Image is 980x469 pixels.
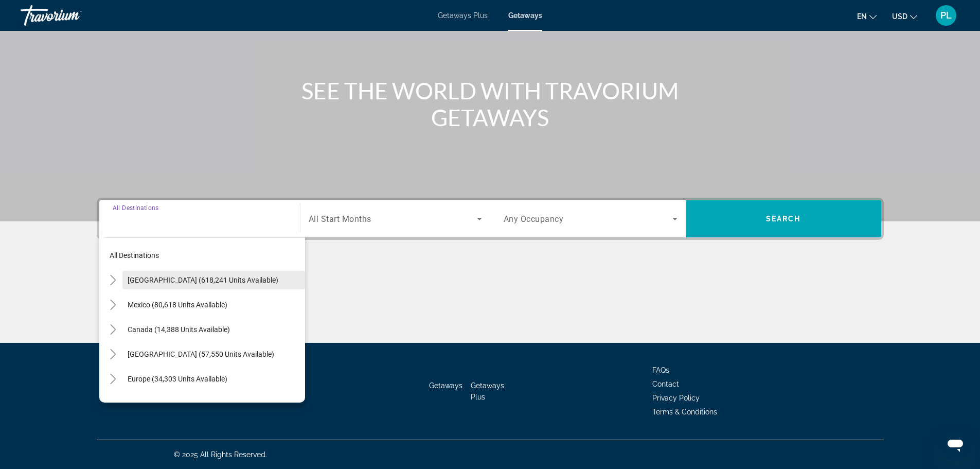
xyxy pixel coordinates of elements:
[297,77,683,131] h1: SEE THE WORLD WITH TRAVORIUM GETAWAYS
[504,214,564,224] span: Any Occupancy
[686,200,881,237] button: Search
[104,395,122,413] button: Toggle Australia (3,283 units available)
[122,320,305,339] button: Canada (14,388 units available)
[122,370,305,388] button: Europe (34,303 units available)
[766,215,801,223] span: Search
[104,370,122,388] button: Toggle Europe (34,303 units available)
[128,375,227,383] span: Europe (34,303 units available)
[122,394,305,413] button: Australia (3,283 units available)
[438,11,488,20] a: Getaways Plus
[128,350,274,358] span: [GEOGRAPHIC_DATA] (57,550 units available)
[128,276,278,284] span: [GEOGRAPHIC_DATA] (618,241 units available)
[940,10,952,21] span: PL
[892,9,917,24] button: Change currency
[128,301,227,309] span: Mexico (80,618 units available)
[652,380,679,388] a: Contact
[857,9,877,24] button: Change language
[104,271,122,289] button: Toggle United States (618,241 units available)
[99,200,881,237] div: Search widget
[933,5,959,26] button: User Menu
[652,366,669,374] a: FAQs
[471,381,504,401] a: Getaways Plus
[174,450,267,459] span: © 2025 All Rights Reserved.
[104,345,122,363] button: Toggle Caribbean & Atlantic Islands (57,550 units available)
[113,204,158,211] span: All Destinations
[128,325,230,334] span: Canada (14,388 units available)
[508,11,542,20] a: Getaways
[939,428,972,461] iframe: Button to launch messaging window
[652,394,700,402] a: Privacy Policy
[857,12,867,21] span: en
[429,381,462,390] a: Getaways
[110,251,159,259] span: All destinations
[104,321,122,339] button: Toggle Canada (14,388 units available)
[122,271,305,289] button: [GEOGRAPHIC_DATA] (618,241 units available)
[122,345,305,363] button: [GEOGRAPHIC_DATA] (57,550 units available)
[104,246,305,265] button: All destinations
[309,214,371,224] span: All Start Months
[122,296,305,314] button: Mexico (80,618 units available)
[104,296,122,314] button: Toggle Mexico (80,618 units available)
[652,408,717,416] a: Terms & Conditions
[21,2,123,29] a: Travorium
[892,12,907,21] span: USD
